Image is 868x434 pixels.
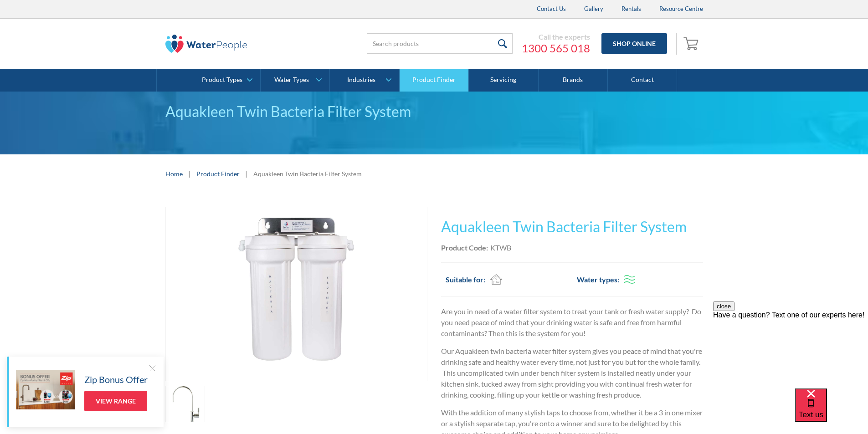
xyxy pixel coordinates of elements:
div: KTWB [490,242,511,253]
a: Product Types [191,69,260,92]
a: Water Types [261,69,329,92]
div: Aquakleen Twin Bacteria Filter System [165,101,703,123]
a: View Range [84,391,147,411]
a: Home [165,169,183,179]
img: shopping cart [683,36,701,51]
iframe: podium webchat widget bubble [795,388,868,434]
h1: Aquakleen Twin Bacteria Filter System [441,216,703,238]
div: Water Types [274,76,309,84]
a: open lightbox [165,386,205,422]
a: Industries [330,69,399,92]
a: Open empty cart [681,33,703,55]
a: 1300 565 018 [522,41,590,55]
img: Aquakleen Twin Bacteria Filter System [166,207,427,381]
a: Product Finder [196,169,240,179]
p: Are you in need of a water filter system to treat your tank or fresh water supply? Do you need pe... [441,306,703,339]
a: Contact [608,69,677,92]
div: Product Types [202,76,242,84]
h5: Zip Bonus Offer [84,373,148,386]
img: Zip Bonus Offer [16,370,75,409]
div: | [244,168,249,179]
a: open lightbox [165,207,427,382]
div: Call the experts [522,32,590,41]
a: Brands [539,69,608,92]
a: Product Finder [400,69,469,92]
p: Our Aquakleen twin bacteria water filter system gives you peace of mind that you're drinking safe... [441,346,703,400]
div: | [187,168,192,179]
iframe: podium webchat widget prompt [713,301,868,400]
img: The Water People [165,35,247,53]
input: Search products [367,33,513,54]
strong: Product Code: [441,243,488,252]
h2: Suitable for: [446,274,485,285]
h2: Water types: [577,274,619,285]
a: Shop Online [601,33,667,54]
div: Aquakleen Twin Bacteria Filter System [253,169,362,179]
a: Servicing [469,69,538,92]
div: Industries [347,76,375,84]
